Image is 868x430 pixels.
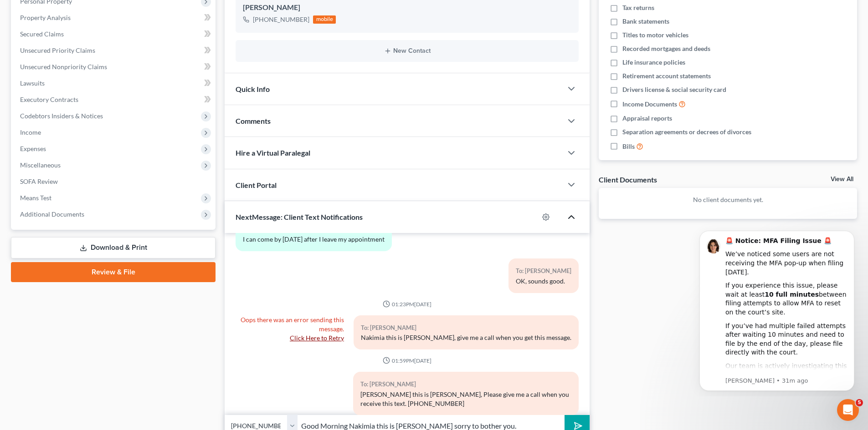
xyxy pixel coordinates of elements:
[253,15,309,24] div: [PHONE_NUMBER]
[236,357,579,364] div: 01:59PM[DATE]
[236,116,271,125] span: Comments
[622,58,685,67] span: Life insurance policies
[599,175,657,184] div: Client Documents
[313,15,336,24] div: mobile
[622,30,688,40] span: Titles to motor vehicles
[360,379,571,390] div: To: [PERSON_NAME]
[516,266,571,276] div: To: [PERSON_NAME]
[13,42,216,59] a: Unsecured Priority Claims
[13,10,216,26] a: Property Analysis
[622,71,711,81] span: Retirement account statements
[361,333,571,342] div: Nakimia this is [PERSON_NAME], give me a call when you get this message.
[13,75,216,91] a: Lawsuits
[13,173,216,190] a: SOFA Review
[516,277,571,286] div: OK, sounds good.
[360,390,571,408] div: [PERSON_NAME] this is [PERSON_NAME], Please give me a call when you receive this text. [PHONE_NUM...
[20,30,64,38] span: Secured Claims
[13,91,216,108] a: Executory Contracts
[243,47,571,55] button: New Contact
[20,96,78,103] span: Executory Contracts
[20,14,71,21] span: Property Analysis
[686,223,868,396] iframe: Intercom notifications message
[20,177,58,185] span: SOFA Review
[361,323,571,333] div: To: [PERSON_NAME]
[622,127,751,137] span: Separation agreements or decrees of divorces
[20,112,103,120] span: Codebtors Insiders & Notices
[20,128,41,136] span: Income
[243,2,571,13] div: [PERSON_NAME]
[13,59,216,75] a: Unsecured Nonpriority Claims
[837,399,859,421] iframe: Intercom live chat
[236,148,310,157] span: Hire a Virtual Paralegal
[290,334,344,342] a: Click Here to Retry
[20,210,84,218] span: Additional Documents
[20,46,95,54] span: Unsecured Priority Claims
[236,300,579,308] div: 01:23PM[DATE]
[20,161,61,169] span: Miscellaneous
[20,63,107,71] span: Unsecured Nonpriority Claims
[241,316,344,333] span: Oops there was an error sending this message.
[20,145,46,152] span: Expenses
[13,26,216,42] a: Secured Claims
[622,100,677,109] span: Income Documents
[236,85,270,93] span: Quick Info
[243,235,385,244] div: I can come by [DATE] after I leave my appointment
[236,181,277,189] span: Client Portal
[622,142,635,151] span: Bills
[606,195,850,204] p: No client documents yet.
[236,212,363,221] span: NextMessage: Client Text Notifications
[622,85,726,94] span: Drivers license & social security card
[20,79,45,87] span: Lawsuits
[622,114,672,123] span: Appraisal reports
[11,237,216,258] a: Download & Print
[20,194,51,202] span: Means Test
[622,44,710,53] span: Recorded mortgages and deeds
[622,17,669,26] span: Bank statements
[831,176,853,182] a: View All
[856,399,863,406] span: 5
[11,262,216,282] a: Review & File
[622,3,654,12] span: Tax returns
